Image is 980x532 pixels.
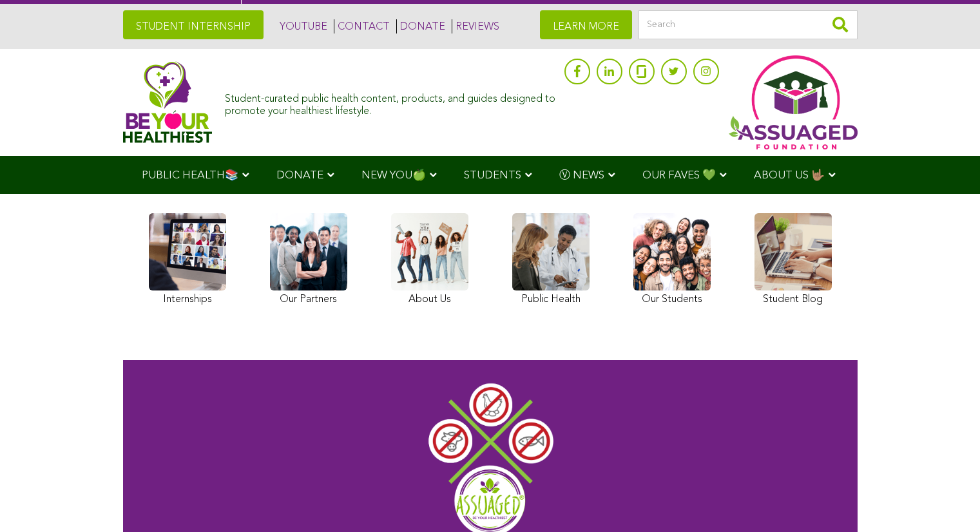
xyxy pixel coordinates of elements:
[276,19,327,33] a: YOUTUBE
[123,10,264,39] a: STUDENT INTERNSHIP
[729,55,858,149] img: Assuaged App
[637,65,646,78] img: glassdoor
[464,170,521,181] span: STUDENTS
[639,10,858,39] input: Search
[225,87,557,118] div: Student-curated public health content, products, and guides designed to promote your healthiest l...
[916,470,980,532] iframe: Chat Widget
[361,170,426,181] span: NEW YOU🍏
[276,170,323,181] span: DONATE
[642,170,716,181] span: OUR FAVES 💚
[396,19,445,33] a: DONATE
[754,170,825,181] span: ABOUT US 🤟🏽
[452,19,499,33] a: REVIEWS
[540,10,632,39] a: LEARN MORE
[123,61,213,143] img: Assuaged
[559,170,604,181] span: Ⓥ NEWS
[142,170,238,181] span: PUBLIC HEALTH📚
[334,19,390,33] a: CONTACT
[123,156,858,194] div: Navigation Menu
